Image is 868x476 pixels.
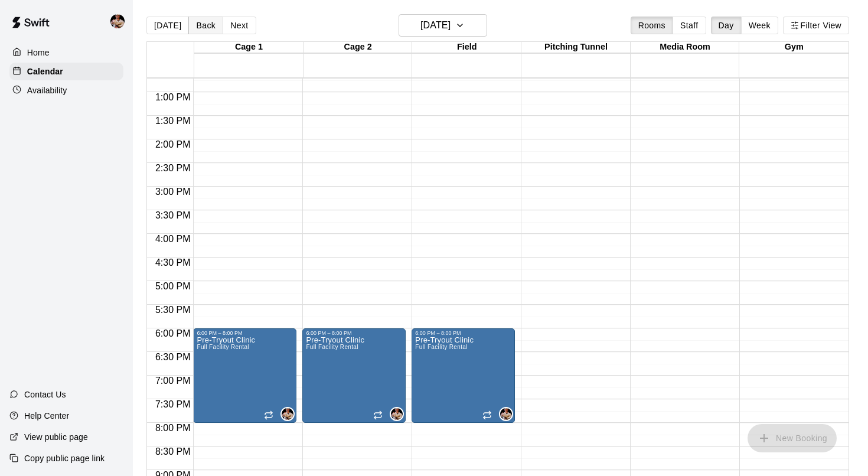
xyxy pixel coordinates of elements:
[24,431,88,443] p: View public page
[152,352,194,362] span: 6:30 PM
[499,407,513,421] div: Garrett Takamatsu
[9,63,123,80] a: Calendar
[24,452,105,464] p: Copy public page link
[504,407,513,421] span: Garrett Takamatsu
[188,17,223,34] button: Back
[711,17,742,34] button: Day
[264,410,273,420] span: Recurring event
[152,210,194,220] span: 3:30 PM
[306,344,358,350] span: Full Facility Rental
[152,376,194,386] span: 7:00 PM
[152,139,194,149] span: 2:00 PM
[152,305,194,315] span: 5:30 PM
[27,47,50,58] p: Home
[412,328,515,423] div: 6:00 PM – 8:00 PM: Pre-Tryout Clinic
[741,17,778,34] button: Week
[108,9,133,33] div: Garrett Takamatsu
[415,344,467,350] span: Full Facility Rental
[631,17,673,34] button: Rooms
[152,423,194,433] span: 8:00 PM
[302,328,406,423] div: 6:00 PM – 8:00 PM: Pre-Tryout Clinic
[152,116,194,126] span: 1:30 PM
[152,163,194,173] span: 2:30 PM
[482,410,492,420] span: Recurring event
[399,14,487,37] button: [DATE]
[193,328,296,423] div: 6:00 PM – 8:00 PM: Pre-Tryout Clinic
[152,92,194,102] span: 1:00 PM
[9,44,123,61] a: Home
[394,407,404,421] span: Garrett Takamatsu
[9,81,123,99] a: Availability
[27,84,67,96] p: Availability
[673,17,706,34] button: Staff
[390,407,404,421] div: Garrett Takamatsu
[152,399,194,409] span: 7:30 PM
[152,446,194,457] span: 8:30 PM
[373,410,383,420] span: Recurring event
[306,330,354,336] div: 6:00 PM – 8:00 PM
[415,330,464,336] div: 6:00 PM – 8:00 PM
[24,389,66,400] p: Contact Us
[223,17,256,34] button: Next
[631,42,740,53] div: Media Room
[152,187,194,197] span: 3:00 PM
[282,408,293,420] img: Garrett Takamatsu
[110,14,125,28] img: Garrett Takamatsu
[500,408,512,420] img: Garrett Takamatsu
[152,281,194,291] span: 5:00 PM
[24,410,69,422] p: Help Center
[304,42,413,53] div: Cage 2
[194,42,304,53] div: Cage 1
[152,257,194,268] span: 4:30 PM
[521,42,631,53] div: Pitching Tunnel
[27,66,63,77] p: Calendar
[197,330,245,336] div: 6:00 PM – 8:00 PM
[152,234,194,244] span: 4:00 PM
[391,408,403,420] img: Garrett Takamatsu
[152,328,194,338] span: 6:00 PM
[783,17,849,34] button: Filter View
[146,17,189,34] button: [DATE]
[285,407,295,421] span: Garrett Takamatsu
[197,344,249,350] span: Full Facility Rental
[280,407,295,421] div: Garrett Takamatsu
[412,42,521,53] div: Field
[739,42,849,53] div: Gym
[748,432,837,442] span: You don't have the permission to add bookings
[420,17,451,34] h6: [DATE]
